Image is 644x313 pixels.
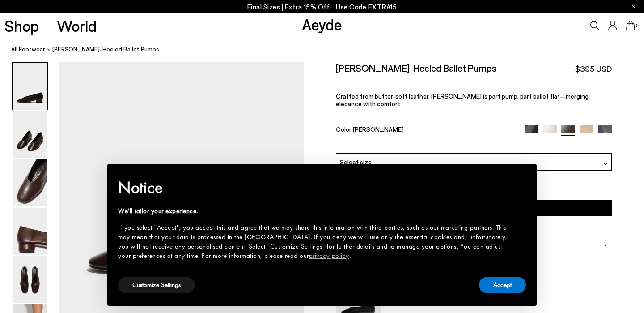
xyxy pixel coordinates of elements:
[11,38,644,62] nav: breadcrumb
[302,15,342,34] a: Aeyde
[635,23,640,28] span: 0
[13,208,47,255] img: Delia Low-Heeled Ballet Pumps - Image 4
[336,3,397,11] span: Navigate to /collections/ss25-final-sizes
[336,62,496,73] h2: [PERSON_NAME]-Heeled Ballet Pumps
[336,125,516,136] div: Color:
[309,251,349,260] a: privacy policy
[512,167,533,188] button: Close this notice
[520,170,525,184] span: ×
[13,111,47,158] img: Delia Low-Heeled Ballet Pumps - Image 2
[575,63,612,74] span: $395 USD
[479,277,526,293] button: Accept
[118,277,195,293] button: Customize Settings
[626,21,635,30] a: 0
[118,176,512,199] h2: Notice
[118,206,512,216] div: We'll tailor your experience.
[13,256,47,303] img: Delia Low-Heeled Ballet Pumps - Image 5
[13,159,47,206] img: Delia Low-Heeled Ballet Pumps - Image 3
[603,162,608,166] img: svg%3E
[336,92,589,107] span: Crafted from butter-soft leather, [PERSON_NAME] is part pump, part ballet flat—merging elegance w...
[57,18,97,34] a: World
[247,1,397,13] p: Final Sizes | Extra 15% Off
[602,244,607,248] img: svg%3E
[52,45,159,54] span: [PERSON_NAME]-Heeled Ballet Pumps
[11,45,45,54] a: All Footwear
[4,18,39,34] a: Shop
[13,63,47,110] img: Delia Low-Heeled Ballet Pumps - Image 1
[353,125,403,133] span: [PERSON_NAME]
[118,223,512,261] div: If you select "Accept", you accept this and agree that we may share this information with third p...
